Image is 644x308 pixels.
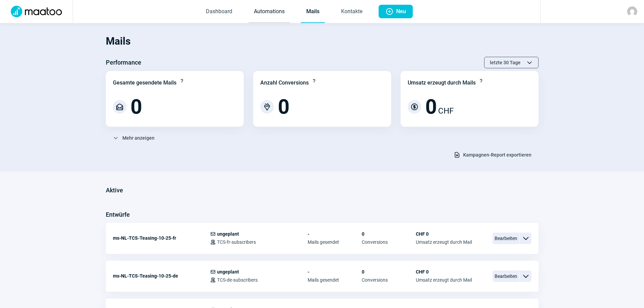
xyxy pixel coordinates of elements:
[362,231,416,237] span: 0
[627,6,637,17] img: avatar
[493,233,520,244] span: Bearbeiten
[200,1,238,23] a: Dashboard
[278,97,289,117] span: 0
[416,277,472,283] span: Umsatz erzeugt durch Mail
[362,269,416,275] span: 0
[308,269,362,275] span: -
[106,209,130,220] h3: Entwürfe
[106,185,123,196] h3: Aktive
[408,79,476,87] div: Umsatz erzeugt durch Mails
[490,57,521,68] span: letzte 30 Tage
[106,57,141,68] h3: Performance
[130,97,142,117] span: 0
[122,133,154,143] span: Mehr anzeigen
[217,277,258,283] span: TCS-de-subscribers
[362,277,416,283] span: Conversions
[248,1,290,23] a: Automations
[308,239,362,245] span: Mails gesendet
[447,149,539,161] button: Kampagnen-Report exportieren
[113,269,210,283] div: ms-NL-TCS-Teasing-10-25-de
[260,79,309,87] div: Anzahl Conversions
[425,97,437,117] span: 0
[416,269,472,275] span: CHF 0
[113,79,176,87] div: Gesamte gesendete Mails
[217,269,239,275] span: ungeplant
[7,6,66,17] img: Logo
[438,105,454,117] span: CHF
[308,277,362,283] span: Mails gesendet
[336,1,368,23] a: Kontakte
[463,149,531,160] span: Kampagnen-Report exportieren
[416,231,472,237] span: CHF 0
[416,239,472,245] span: Umsatz erzeugt durch Mail
[301,1,325,23] a: Mails
[106,132,162,144] button: Mehr anzeigen
[308,231,362,237] span: -
[379,5,413,18] button: Neu
[396,5,406,18] span: Neu
[217,239,256,245] span: TCS-fr-subscribers
[113,231,210,245] div: ms-NL-TCS-Teasing-10-25-fr
[362,239,416,245] span: Conversions
[493,270,520,282] span: Bearbeiten
[106,30,539,53] h1: Mails
[217,231,239,237] span: ungeplant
